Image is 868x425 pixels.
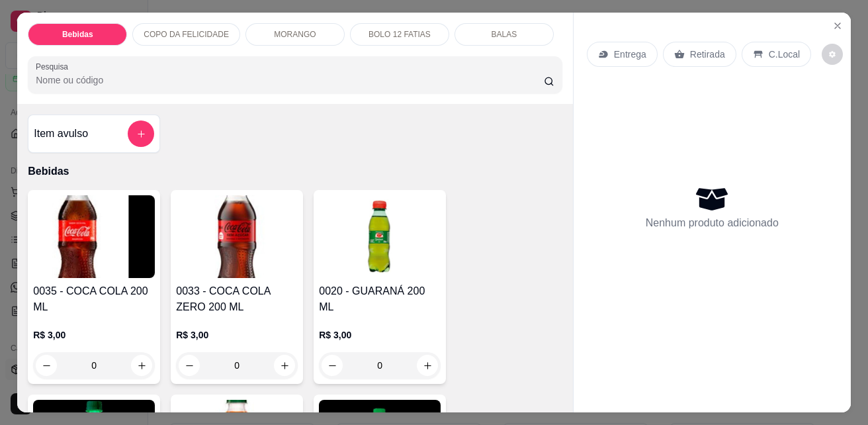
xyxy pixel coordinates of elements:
[176,195,298,278] img: product-image
[128,120,154,147] button: add-separate-item
[36,73,544,87] input: Pesquisa
[492,29,517,40] p: BALAS
[28,164,562,179] p: Bebidas
[614,48,646,61] p: Entrega
[690,48,725,61] p: Retirada
[827,15,848,36] button: Close
[822,44,843,65] button: decrease-product-quantity
[176,328,298,342] p: R$ 3,00
[322,355,343,376] button: decrease-product-quantity
[319,283,441,315] h4: 0020 - GUARANÁ 200 ML
[176,283,298,315] h4: 0033 - COCA COLA ZERO 200 ML
[62,29,93,40] p: Bebidas
[274,355,295,376] button: increase-product-quantity
[36,355,57,376] button: decrease-product-quantity
[33,328,155,342] p: R$ 3,00
[417,355,438,376] button: increase-product-quantity
[131,355,152,376] button: increase-product-quantity
[769,48,800,61] p: C.Local
[646,215,779,231] p: Nenhum produto adicionado
[33,283,155,315] h4: 0035 - COCA COLA 200 ML
[319,195,441,278] img: product-image
[179,355,200,376] button: decrease-product-quantity
[319,328,441,342] p: R$ 3,00
[33,195,155,278] img: product-image
[144,29,229,40] p: COPO DA FELICIDADE
[369,29,431,40] p: BOLO 12 FATIAS
[274,29,316,40] p: MORANGO
[34,126,88,142] h4: Item avulso
[36,61,73,72] label: Pesquisa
